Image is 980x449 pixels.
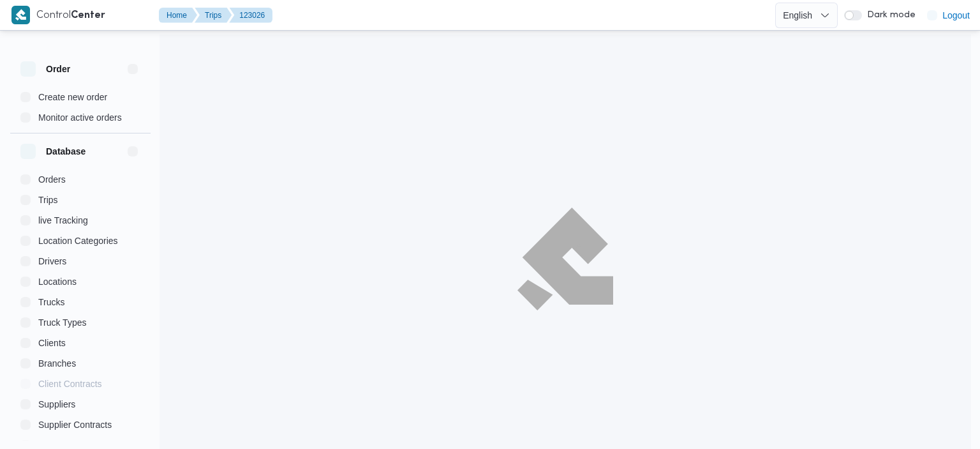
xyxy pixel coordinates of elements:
[10,169,151,446] div: Database
[15,190,145,210] button: Trips
[38,417,112,432] span: Supplier Contracts
[20,144,140,159] button: Database
[15,87,145,107] button: Create new order
[71,11,105,20] b: Center
[195,8,232,23] button: Trips
[11,6,30,24] img: X8yXhbKr1z7QwAAAABJRU5ErkJggg==
[38,294,64,310] span: Trucks
[38,233,118,248] span: Location Categories
[159,8,197,23] button: Home
[38,213,88,228] span: live Tracking
[524,215,606,302] img: ILLA Logo
[15,312,145,333] button: Truck Types
[38,110,122,125] span: Monitor active orders
[46,144,85,159] h3: Database
[15,251,145,271] button: Drivers
[229,8,272,23] button: 123026
[38,89,107,105] span: Create new order
[862,10,916,20] span: Dark mode
[15,415,145,435] button: Supplier Contracts
[38,397,75,412] span: Suppliers
[15,271,145,292] button: Locations
[38,376,102,392] span: Client Contracts
[942,8,970,23] span: Logout
[38,315,86,330] span: Truck Types
[15,374,145,394] button: Client Contracts
[20,61,140,77] button: Order
[15,333,145,353] button: Clients
[15,169,145,190] button: Orders
[10,87,151,133] div: Order
[15,353,145,374] button: Branches
[15,210,145,231] button: live Tracking
[15,394,145,415] button: Suppliers
[38,254,66,269] span: Drivers
[38,192,58,208] span: Trips
[15,292,145,312] button: Trucks
[38,274,77,289] span: Locations
[15,231,145,251] button: Location Categories
[38,335,66,351] span: Clients
[38,356,76,371] span: Branches
[15,107,145,128] button: Monitor active orders
[38,172,66,187] span: Orders
[46,61,70,77] h3: Order
[922,3,975,28] button: Logout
